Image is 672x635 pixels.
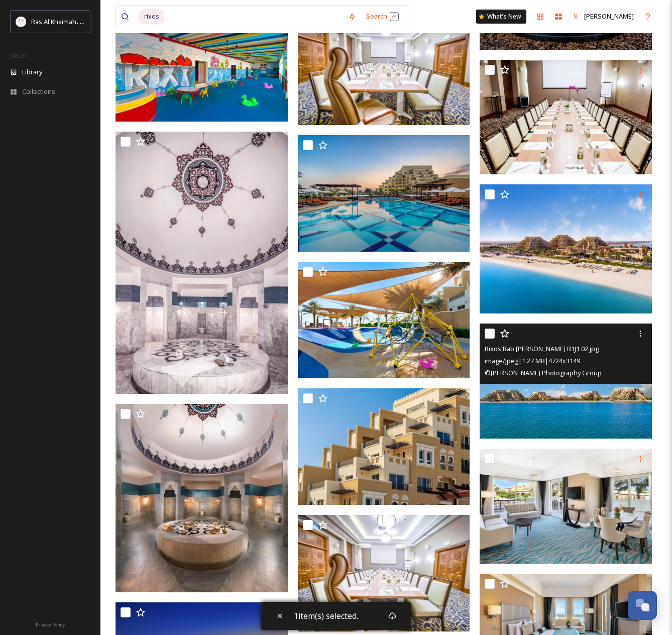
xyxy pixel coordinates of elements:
[298,135,473,252] img: Rixos Bab Al Bahr B1J1 Main Pool (1).jpg
[36,618,65,630] a: Privacy Policy
[298,515,473,631] img: Rixos Bab Al Bahr B1J1 Bodrum Meeting Room.jpg
[294,610,358,621] span: 1 item(s) selected.
[116,404,290,592] img: RBAB_AvitaneSpa_Hammam.jpg
[485,356,580,365] span: image/jpeg | 1.27 MB | 4724 x 3149
[10,52,28,59] span: MEDIA
[480,184,652,313] img: Rixos Bab Al Bahr B1J1 05.jpg
[31,17,173,26] span: Ras Al Khaimah Tourism Development Authority
[116,132,290,394] img: Rixos Bab Al Bahr_Avitane Spa Hammam.jpg
[298,388,473,505] img: Rixos Bab Al Bahr B1J1 buidling close up.jpg
[298,9,473,125] img: Rixos Bab Al Bahr B1J1 Mice Bodrum Meeting Room.jpg
[476,10,526,24] a: What's New
[485,344,599,353] span: Rixos Bab [PERSON_NAME] B1J1 02.jpg
[298,262,473,378] img: Rixos Bab Al Bahr B1J1 Kid's Playground.jpg
[568,7,639,26] a: [PERSON_NAME]
[628,591,657,620] button: Open Chat
[22,67,42,77] span: Library
[361,7,404,26] div: Search
[139,9,164,24] span: rixos
[16,17,26,27] img: Logo_RAKTDA_RGB-01.png
[36,621,65,628] span: Privacy Policy
[480,449,652,564] img: Rixos Bab Al Bahr B1J1 Senior Suite Living Room.jpg
[485,368,602,377] span: © [PERSON_NAME] Photography Group
[584,12,634,21] span: [PERSON_NAME]
[22,87,55,96] span: Collections
[116,5,290,122] img: Rixos Bab Al Bahr B1J1 Rixy 1.jpg
[480,60,652,175] img: Rixos Bab Al Bahr B1J1 Bodrum MeetingRoom .jpg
